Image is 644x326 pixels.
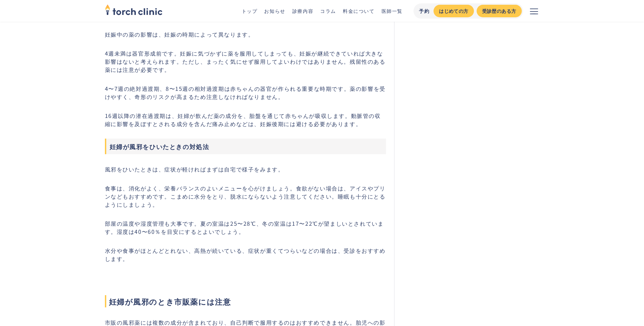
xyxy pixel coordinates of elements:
[105,246,386,263] p: 水分や食事がほとんどとれない、高熱が続いている、症状が重くてつらいなどの場合は、受診をおすすめします。
[105,219,386,236] p: 部屋の温度や湿度管理も大事です。夏の室温は25〜28℃、冬の室温は17〜22℃が望ましいとされています。湿度は40〜60％を目安にするとよいでしょう。
[343,7,375,14] a: 料金について
[105,49,386,74] p: 4週未満は器官形成前です。妊娠に気づかずに薬を服用してしまっても、妊娠が継続できていれば大きな影響はないと考えられます。ただし、まったく気にせず服用してよいわけではありません。残留性のある薬には...
[382,7,403,14] a: 医師一覧
[105,184,386,208] p: 食事は、消化がよく、栄養バランスのよいメニューを心がけましょう。食欲がない場合は、アイスやプリンなどもおすすめです。こまめに水分をとり、脱水にならないよう注意してください。睡眠も十分にとるように...
[264,7,285,14] a: お知らせ
[419,7,429,15] div: 予約
[434,5,474,17] a: はじめての方
[105,84,386,101] p: 4〜7週の絶対過渡期、8〜15週の相対過渡期は赤ちゃんの器官が作られる重要な時期です。薬の影響を受けやすく、奇形のリスクが高まるため注意しなければなりません。
[105,165,386,173] p: 風邪をひいたときは、症状が軽ければまずは自宅で様子をみます。
[320,7,336,14] a: コラム
[242,7,258,14] a: トップ
[439,7,468,15] div: はじめての方
[105,111,386,128] p: 16週以降の潜在過渡期は、妊婦が飲んだ薬の成分を、胎盤を通じて赤ちゃんが吸収します。動脈管の収縮に影響を及ぼすとされる成分を含んだ痛み止めなどは、妊娠後期には避ける必要があります。
[105,139,386,154] h3: 妊婦が風邪をひいたときの対処法
[482,7,516,15] div: 受診歴のある方
[477,5,522,17] a: 受診歴のある方
[105,30,386,38] p: 妊娠中の薬の影響は、妊娠の時期によって異なります。
[105,295,386,307] span: 妊婦が風邪のとき市販薬には注意
[105,2,163,17] img: torch clinic
[105,5,163,17] a: home
[292,7,313,14] a: 診療内容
